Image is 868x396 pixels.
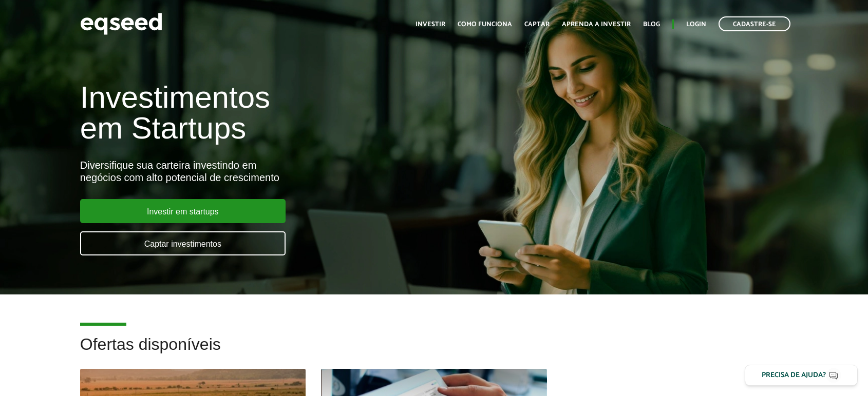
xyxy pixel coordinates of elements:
h1: Investimentos em Startups [80,82,499,144]
a: Aprenda a investir [562,21,631,28]
a: Investir [416,21,445,28]
a: Login [686,21,706,28]
h2: Ofertas disponíveis [80,335,788,369]
a: Investir em startups [80,199,286,223]
a: Captar investimentos [80,231,286,255]
a: Captar [524,21,550,28]
img: EqSeed [80,10,162,37]
a: Como funciona [458,21,512,28]
div: Diversifique sua carteira investindo em negócios com alto potencial de crescimento [80,159,499,184]
a: Cadastre-se [719,16,790,31]
a: Blog [643,21,660,28]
